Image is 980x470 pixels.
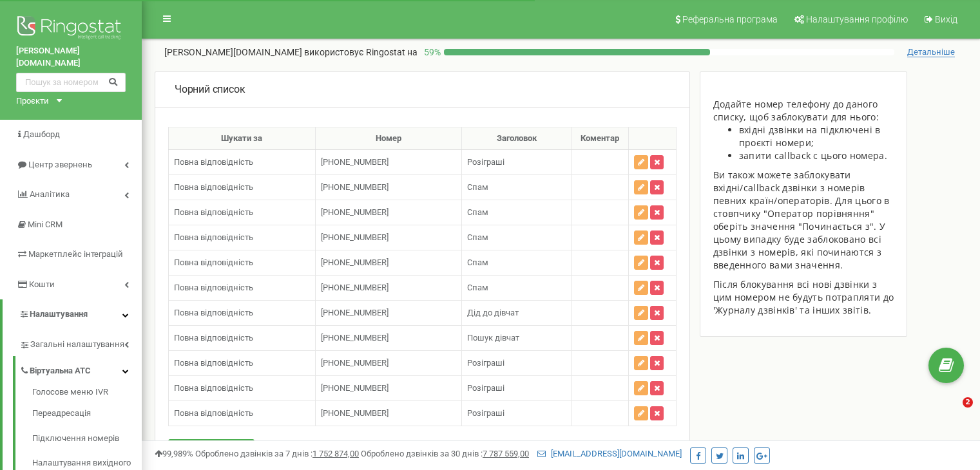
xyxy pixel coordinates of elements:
[168,439,255,461] button: Додати номер
[963,397,973,408] span: 2
[28,160,92,169] span: Центр звернень
[321,232,389,242] span: [PHONE_NUMBER]
[907,47,955,57] span: Детальніше
[936,397,967,428] iframe: Intercom live chat
[164,46,418,59] p: [PERSON_NAME][DOMAIN_NAME]
[713,98,894,124] div: Додайте номер телефону до даного списку, щоб заблокувати для нього:
[174,182,253,192] span: Повна відповідність
[174,157,253,167] span: Повна відповідність
[16,45,126,69] a: [PERSON_NAME][DOMAIN_NAME]
[321,283,389,292] span: [PHONE_NUMBER]
[467,308,519,317] span: Дід до дівчат
[174,207,253,217] span: Повна відповідність
[682,14,778,24] span: Реферальна програма
[467,283,488,292] span: Спам
[174,333,253,343] span: Повна відповідність
[713,169,894,272] p: Ви також можете заблокувати вхідні/callback дзвінки з номерів певних країн/операторів. Для цього ...
[467,207,488,217] span: Спам
[23,129,60,139] span: Дашборд
[19,330,142,356] a: Загальні налаштування
[321,258,389,267] span: [PHONE_NUMBER]
[16,13,126,45] img: Ringostat logo
[32,386,142,402] a: Голосове меню IVR
[467,157,504,167] span: Розіграші
[174,358,253,368] span: Повна відповідність
[467,182,488,192] span: Спам
[321,308,389,317] span: [PHONE_NUMBER]
[174,232,253,242] span: Повна відповідність
[467,333,519,343] span: Пошук дівчат
[28,249,123,259] span: Маркетплейс інтеграцій
[16,73,126,92] input: Пошук за номером
[321,383,389,393] span: [PHONE_NUMBER]
[739,149,894,162] li: запити callback с цього номера.
[174,308,253,317] span: Повна відповідність
[462,127,572,150] th: Заголовок
[195,449,359,458] span: Оброблено дзвінків за 7 днів :
[304,47,418,57] span: використовує Ringostat на
[361,449,529,458] span: Оброблено дзвінків за 30 днів :
[32,401,142,426] a: Переадресація
[806,14,908,24] span: Налаштування профілю
[739,124,894,149] li: вхідні дзвінки на підключені в проєкті номери;
[174,283,253,292] span: Повна відповідність
[418,46,444,59] p: 59 %
[537,449,682,458] a: [EMAIL_ADDRESS][DOMAIN_NAME]
[3,299,142,330] a: Налаштування
[467,408,504,418] span: Розіграші
[321,157,389,167] span: [PHONE_NUMBER]
[572,127,629,150] th: Коментар
[321,207,389,217] span: [PHONE_NUMBER]
[30,309,88,319] span: Налаштування
[174,383,253,393] span: Повна відповідність
[30,189,70,199] span: Аналiтика
[713,278,894,317] p: Після блокування всі нові дзвінки з цим номером не будуть потрапляти до 'Журналу дзвінків' та інш...
[935,14,957,24] span: Вихід
[467,383,504,393] span: Розіграші
[315,127,462,150] th: Номер
[28,220,62,229] span: Mini CRM
[321,358,389,368] span: [PHONE_NUMBER]
[32,426,142,451] a: Підключення номерів
[169,127,316,150] th: Шукати за
[174,408,253,418] span: Повна відповідність
[30,339,124,351] span: Загальні налаштування
[19,356,142,382] a: Віртуальна АТС
[321,182,389,192] span: [PHONE_NUMBER]
[174,258,253,267] span: Повна відповідність
[29,279,55,289] span: Кошти
[467,258,488,267] span: Спам
[483,449,529,458] u: 7 787 559,00
[16,95,49,108] div: Проєкти
[30,365,91,377] span: Віртуальна АТС
[467,358,504,368] span: Розіграші
[175,82,245,97] p: Чорний список
[312,449,359,458] u: 1 752 874,00
[321,333,389,343] span: [PHONE_NUMBER]
[467,232,488,242] span: Спам
[321,408,389,418] span: [PHONE_NUMBER]
[155,449,193,458] span: 99,989%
